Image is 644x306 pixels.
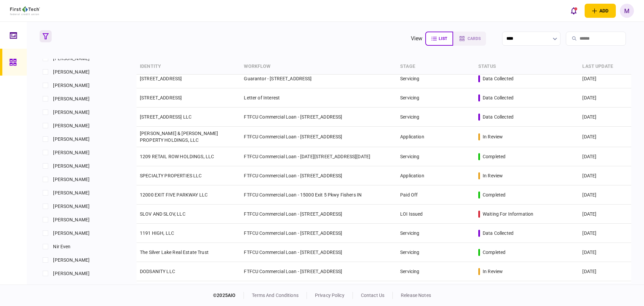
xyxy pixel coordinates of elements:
[53,149,90,156] span: [PERSON_NAME]
[140,95,182,100] a: [STREET_ADDRESS]
[483,249,505,256] div: completed
[397,166,475,185] td: Application
[53,163,90,170] span: [PERSON_NAME]
[483,75,514,82] div: data collected
[240,243,397,262] td: FTFCU Commercial Loan - [STREET_ADDRESS]
[579,88,631,107] td: [DATE]
[483,94,514,101] div: data collected
[475,59,579,75] th: status
[483,172,503,179] div: in review
[140,250,209,255] a: The Silver Lake Real Estate Trust
[397,107,475,127] td: Servicing
[483,230,514,236] div: data collected
[397,262,475,281] td: Servicing
[140,269,175,274] a: DODSANITY LLC
[53,243,70,250] span: Nir Even
[397,127,475,147] td: Application
[140,76,182,81] a: [STREET_ADDRESS]
[585,4,616,18] button: open adding identity options
[579,69,631,88] td: [DATE]
[53,176,90,183] span: [PERSON_NAME]
[53,69,90,76] span: [PERSON_NAME]
[579,107,631,127] td: [DATE]
[483,211,533,217] div: waiting for information
[240,69,397,88] td: Guarantor - [STREET_ADDRESS]
[439,36,447,41] span: list
[140,173,202,178] a: SPECIALTY PROPERTIES LLC
[140,211,185,217] a: SLOV AND SLOV, LLC
[240,281,397,300] td: FTFCU Commercial Loan - [STREET_ADDRESS][PERSON_NAME]
[579,243,631,262] td: [DATE]
[140,154,214,159] a: 1209 RETAIL ROW HOLDINGS, LLC
[240,262,397,281] td: FTFCU Commercial Loan - [STREET_ADDRESS]
[411,35,423,43] div: view
[140,131,218,143] a: [PERSON_NAME] & [PERSON_NAME] PROPERTY HOLDINGS, LLC
[579,147,631,166] td: [DATE]
[397,205,475,224] td: LOI Issued
[483,133,503,140] div: in review
[10,6,40,15] img: client company logo
[53,82,90,89] span: [PERSON_NAME]
[483,114,514,120] div: data collected
[397,147,475,166] td: Servicing
[483,153,505,160] div: completed
[53,257,90,264] span: [PERSON_NAME]
[361,293,384,298] a: contact us
[240,59,397,75] th: workflow
[53,122,90,129] span: [PERSON_NAME]
[579,127,631,147] td: [DATE]
[140,192,208,198] a: 12000 EXIT FIVE PARKWAY LLC
[53,136,90,143] span: [PERSON_NAME]
[53,230,90,237] span: [PERSON_NAME]
[579,59,631,75] th: last update
[397,224,475,243] td: Servicing
[579,281,631,300] td: [DATE]
[397,88,475,107] td: Servicing
[315,293,344,298] a: privacy policy
[483,191,505,198] div: completed
[137,59,240,75] th: identity
[579,262,631,281] td: [DATE]
[240,166,397,185] td: FTFCU Commercial Loan - [STREET_ADDRESS]
[140,230,174,236] a: 1191 HIGH, LLC
[620,4,634,18] button: M
[53,203,90,210] span: [PERSON_NAME]
[53,189,90,196] span: [PERSON_NAME]
[252,293,299,298] a: terms and conditions
[453,32,486,46] button: cards
[483,268,503,275] div: in review
[579,224,631,243] td: [DATE]
[240,127,397,147] td: FTFCU Commercial Loan - [STREET_ADDRESS]
[213,292,244,299] div: © 2025 AIO
[579,166,631,185] td: [DATE]
[425,32,453,46] button: list
[240,205,397,224] td: FTFCU Commercial Loan - [STREET_ADDRESS]
[579,185,631,205] td: [DATE]
[567,4,581,18] button: open notifications list
[397,243,475,262] td: Servicing
[240,107,397,127] td: FTFCU Commercial Loan - [STREET_ADDRESS]
[53,270,90,277] span: [PERSON_NAME]
[240,88,397,107] td: Letter of Interest
[579,205,631,224] td: [DATE]
[53,109,90,116] span: [PERSON_NAME]
[53,95,90,102] span: [PERSON_NAME]
[397,185,475,205] td: Paid Off
[401,293,431,298] a: release notes
[53,216,90,223] span: [PERSON_NAME]
[240,185,397,205] td: FTFCU Commercial Loan - 15000 Exit 5 Pkwy Fishers IN
[240,147,397,166] td: FTFCU Commercial Loan - [DATE][STREET_ADDRESS][DATE]
[140,114,192,120] a: [STREET_ADDRESS] LLC
[397,281,475,300] td: Application
[397,59,475,75] th: stage
[468,36,481,41] span: cards
[240,224,397,243] td: FTFCU Commercial Loan - [STREET_ADDRESS]
[397,69,475,88] td: Servicing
